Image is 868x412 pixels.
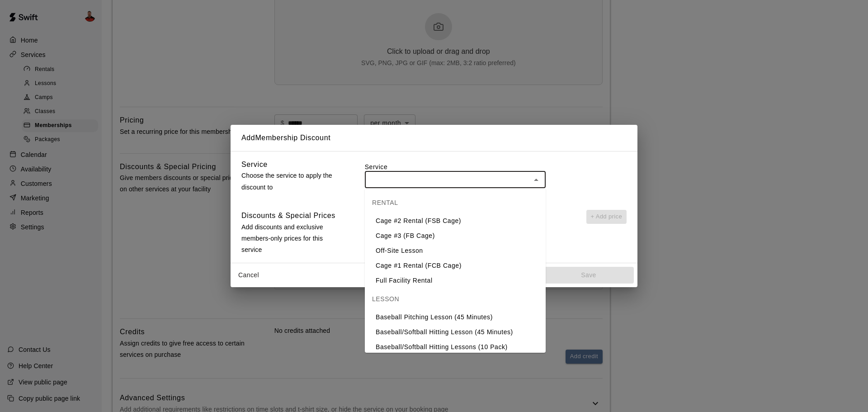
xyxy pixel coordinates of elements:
li: Baseball Pitching Lesson (45 Minutes) [365,310,546,325]
li: Baseball/Softball Hitting Lessons (10 Pack) [365,340,546,355]
li: Cage #2 Rental (FSB Cage) [365,213,546,228]
h2: Add Membership Discount [231,125,637,151]
li: Off-Site Lesson [365,243,546,258]
li: Baseball/Softball Hitting Lesson (45 Minutes) [365,325,546,340]
li: Cage #3 (FB Cage) [365,228,546,243]
h6: Service [241,159,268,170]
li: Cage #1 Rental (FCB Cage) [365,258,546,273]
div: LESSON [365,288,546,310]
li: Full Facility Rental [365,273,546,288]
p: Choose the service to apply the discount to [241,170,342,193]
div: RENTAL [365,192,546,213]
p: Add discounts and exclusive members-only prices for this service [241,222,342,256]
label: Service [365,162,627,171]
h6: Discounts & Special Prices [241,210,335,222]
button: Close [530,174,542,186]
button: Cancel [234,267,263,284]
